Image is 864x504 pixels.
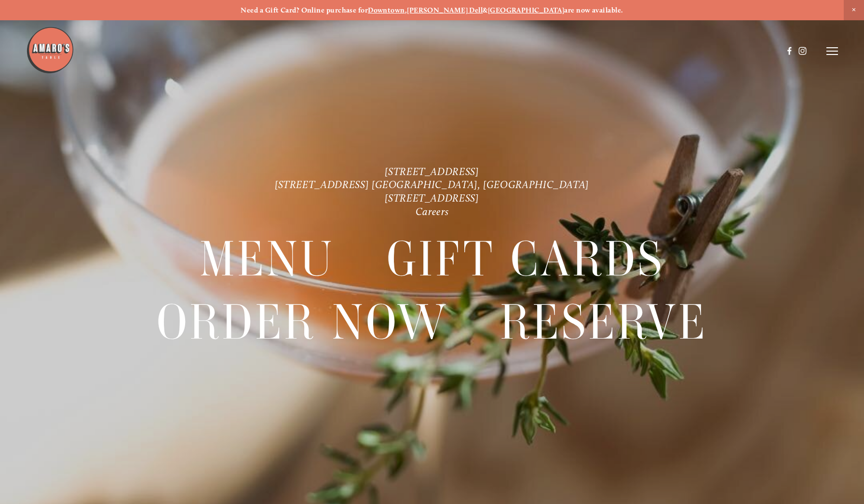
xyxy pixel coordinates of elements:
[405,6,407,14] strong: ,
[500,291,707,354] span: Reserve
[488,6,565,14] a: [GEOGRAPHIC_DATA]
[275,179,589,191] a: [STREET_ADDRESS] [GEOGRAPHIC_DATA], [GEOGRAPHIC_DATA]
[416,206,449,218] a: Careers
[157,291,448,353] a: Order Now
[385,192,479,204] a: [STREET_ADDRESS]
[407,6,483,14] a: [PERSON_NAME] Dell
[564,6,623,14] strong: are now available.
[387,228,664,290] a: Gift Cards
[157,291,448,354] span: Order Now
[26,26,74,74] img: Amaro's Table
[385,165,479,177] a: [STREET_ADDRESS]
[368,6,405,14] a: Downtown
[483,6,487,14] strong: &
[200,228,335,290] a: Menu
[241,6,368,14] strong: Need a Gift Card? Online purchase for
[500,291,707,353] a: Reserve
